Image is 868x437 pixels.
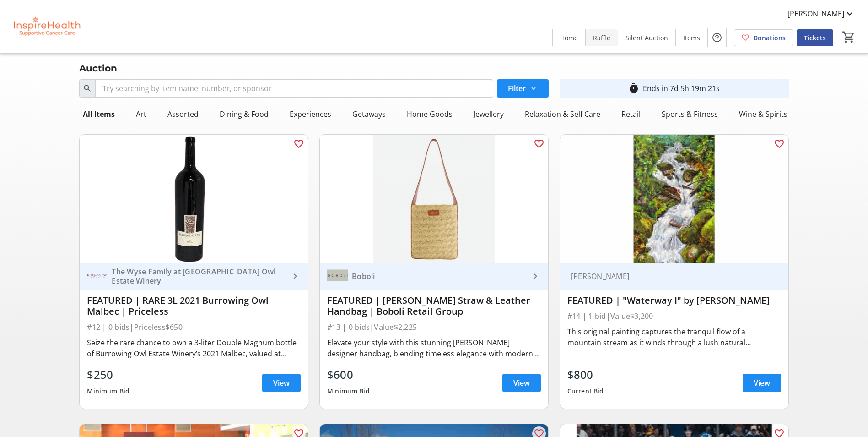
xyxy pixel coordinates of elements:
a: View [502,374,541,392]
div: Retail [618,105,644,123]
span: Donations [753,33,786,43]
span: Raffle [593,33,610,43]
span: Silent Auction [625,33,668,43]
a: Raffle [586,29,618,46]
mat-icon: favorite_outline [774,138,785,149]
div: [PERSON_NAME] [567,272,770,281]
div: Jewellery [470,105,507,123]
img: FEATURED | RARE 3L 2021 Burrowing Owl Malbec | Priceless [80,135,308,263]
a: Silent Auction [618,29,675,46]
div: Elevate your style with this stunning [PERSON_NAME] designer handbag, blending timeless elegance ... [327,337,541,359]
input: Try searching by item name, number, or sponsor [95,79,493,98]
div: FEATURED | [PERSON_NAME] Straw & Leather Handbag | Boboli Retail Group [327,295,541,317]
div: Minimum Bid [87,383,129,399]
div: #13 | 0 bids | Value $2,225 [327,321,541,333]
div: Getaways [349,105,389,123]
div: Seize the rare chance to own a 3-liter Double Magnum bottle of Burrowing Owl Estate Winery’s 2021... [87,337,301,359]
div: Experiences [286,105,335,123]
div: Relaxation & Self Care [521,105,604,123]
img: Boboli [327,266,348,287]
button: Cart [841,29,857,45]
div: Home Goods [403,105,456,123]
button: Help [708,28,726,47]
span: Home [560,33,578,43]
span: [PERSON_NAME] [787,8,844,19]
div: Minimum Bid [327,383,370,399]
div: FEATURED | RARE 3L 2021 Burrowing Owl Malbec | Priceless [87,295,301,317]
span: View [513,377,530,388]
div: All Items [79,105,119,123]
img: FEATURED | "Waterway I" by Warren Goodman [560,135,788,263]
img: FEATURED | Giambattista Valli Straw & Leather Handbag | Boboli Retail Group [320,135,548,263]
div: Wine & Spirits [735,105,791,123]
div: $800 [567,366,604,383]
a: The Wyse Family at Burrowing Owl Estate WineryThe Wyse Family at [GEOGRAPHIC_DATA] Owl Estate Winery [80,263,308,290]
a: Items [676,29,707,46]
button: Filter [497,79,549,98]
div: The Wyse Family at [GEOGRAPHIC_DATA] Owl Estate Winery [108,267,290,285]
img: InspireHealth Supportive Cancer Care's Logo [5,4,87,49]
a: Home [553,29,585,46]
button: [PERSON_NAME] [780,6,863,21]
div: Ends in 7d 5h 19m 21s [643,83,720,94]
mat-icon: keyboard_arrow_right [530,271,541,282]
div: $600 [327,366,370,383]
div: Sports & Fitness [658,105,722,123]
div: $250 [87,366,129,383]
div: Assorted [164,105,202,123]
div: #12 | 0 bids | Priceless $650 [87,321,301,333]
div: Art [132,105,150,123]
mat-icon: favorite_outline [293,138,304,149]
div: Current Bid [567,383,604,399]
mat-icon: favorite_outline [534,138,545,149]
div: #14 | 1 bid | Value $3,200 [567,310,781,322]
span: View [754,377,770,388]
mat-icon: keyboard_arrow_right [290,271,301,282]
span: View [273,377,290,388]
div: Auction [74,61,123,76]
a: View [262,374,301,392]
span: Filter [508,83,526,94]
div: FEATURED | "Waterway I" by [PERSON_NAME] [567,295,781,306]
img: The Wyse Family at Burrowing Owl Estate Winery [87,266,108,287]
a: BoboliBoboli [320,263,548,290]
a: View [743,374,781,392]
div: Dining & Food [216,105,272,123]
span: Tickets [804,33,826,43]
span: Items [683,33,700,43]
div: Boboli [348,272,530,281]
div: This original painting captures the tranquil flow of a mountain stream as it winds through a lush... [567,326,781,348]
mat-icon: timer_outline [628,83,639,94]
a: Tickets [797,29,833,46]
a: Donations [734,29,793,46]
